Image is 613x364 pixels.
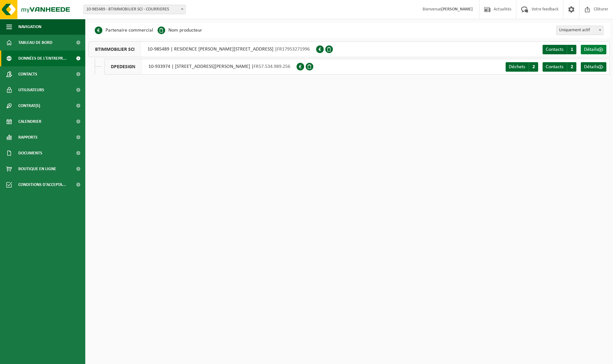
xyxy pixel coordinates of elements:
span: Uniquement actif [556,26,603,35]
span: Rapports [18,129,38,145]
span: Détails [584,47,598,52]
span: Calendrier [18,114,41,129]
li: Nom producteur [158,26,202,35]
span: 10-985489 - BTIMMOBILIER SCI - COURRIERES [83,5,186,14]
a: Contacts 1 [543,45,576,54]
span: 2 [567,62,576,72]
span: FR17953271996 [277,47,310,52]
span: 10-985489 - BTIMMOBILIER SCI - COURRIERES [84,5,185,14]
span: 1 [567,45,576,54]
span: Données de l'entrepr... [18,51,67,66]
span: Documents [18,145,42,161]
span: Déchets [509,64,525,69]
span: DPEDESIGN [105,59,142,74]
span: Contacts [546,47,563,52]
li: Partenaire commercial [95,26,153,35]
span: Navigation [18,19,41,35]
div: 10-985489 | RESIDENCE [PERSON_NAME][STREET_ADDRESS] | [88,41,316,57]
span: Conditions d'accepta... [18,177,66,193]
span: BTIMMOBILIER SCI [89,42,141,57]
span: Contacts [18,66,37,82]
strong: [PERSON_NAME] [441,7,473,12]
a: Déchets 2 [506,62,538,72]
span: Uniquement actif [556,26,604,35]
span: Détails [584,64,598,69]
span: Tableau de bord [18,35,52,51]
span: FR57.534.989.256 [254,64,290,69]
a: Détails [581,45,606,54]
span: Utilisateurs [18,82,44,98]
span: 2 [529,62,538,72]
a: Détails [581,62,606,72]
span: Boutique en ligne [18,161,56,177]
a: Contacts 2 [543,62,576,72]
div: 10-933974 | [STREET_ADDRESS][PERSON_NAME] | [104,59,297,75]
span: Contacts [546,64,563,69]
span: Contrat(s) [18,98,40,114]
